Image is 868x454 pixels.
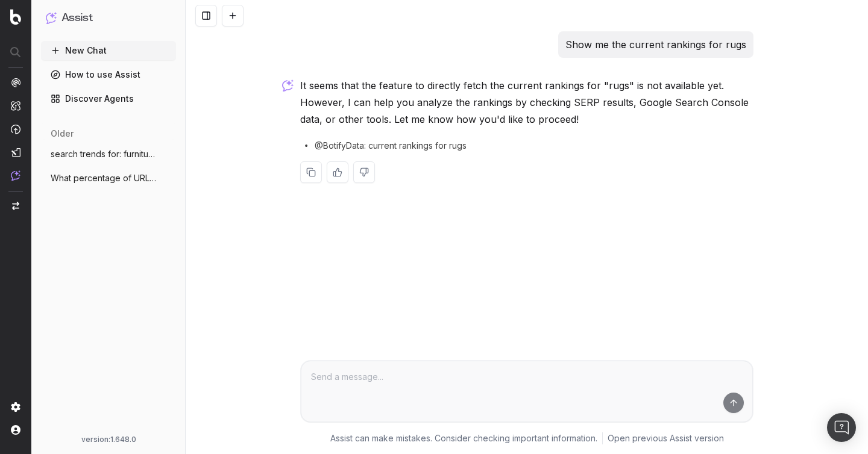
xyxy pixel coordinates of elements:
[41,169,176,188] button: What percentage of URLs crawled by [PERSON_NAME]
[10,9,21,25] img: Botify logo
[51,128,74,140] span: older
[11,124,20,134] img: Activation
[11,101,20,111] img: Intelligence
[41,41,176,60] button: New Chat
[11,148,20,157] img: Studio
[61,10,93,26] h1: Assist
[46,10,171,26] button: Assist
[315,140,467,152] span: @BotifyData: current rankings for rugs
[51,148,157,160] span: search trends for: furniture for fall se
[51,172,157,184] span: What percentage of URLs crawled by [PERSON_NAME]
[565,36,746,53] p: Show me the current rankings for rugs
[46,435,171,444] div: version: 1.648.0
[330,432,597,444] p: Assist can make mistakes. Consider checking important information.
[11,402,20,412] img: Setting
[827,413,856,442] div: Open Intercom Messenger
[41,65,176,84] a: How to use Assist
[41,145,176,164] button: search trends for: furniture for fall se
[46,12,57,23] img: Assist
[41,89,176,108] a: Discover Agents
[608,432,724,444] a: Open previous Assist version
[11,78,20,87] img: Analytics
[11,425,20,435] img: My account
[282,79,294,92] img: Botify assist logo
[12,202,19,210] img: Switch project
[11,170,20,181] img: Assist
[300,77,753,128] p: It seems that the feature to directly fetch the current rankings for "rugs" is not available yet....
